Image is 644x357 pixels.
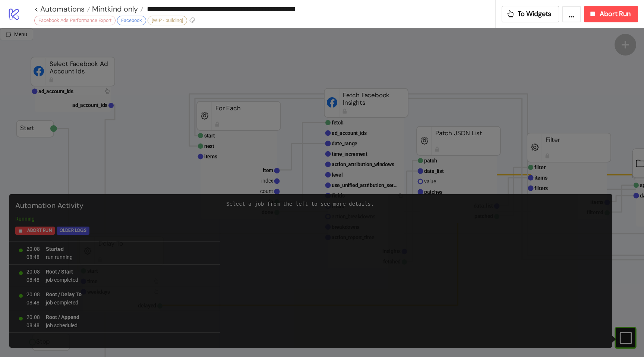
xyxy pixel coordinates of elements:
[34,16,116,25] div: Facebook Ads Performance Export
[562,6,581,22] button: ...
[518,10,552,18] span: To Widgets
[584,6,638,22] button: Abort Run
[117,16,146,25] div: Facebook
[502,6,559,22] button: To Widgets
[90,4,138,14] span: Mintkind only
[34,5,90,13] a: < Automations
[90,5,143,13] a: Mintkind only
[148,16,187,25] div: [WIP - building]
[600,10,631,18] span: Abort Run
